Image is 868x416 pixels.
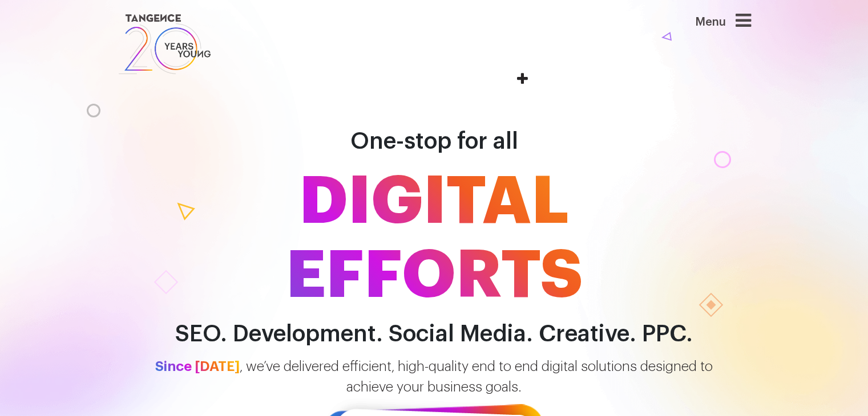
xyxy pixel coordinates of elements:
[350,130,518,153] span: One-stop for all
[118,11,212,77] img: logo SVG
[109,321,760,347] h2: SEO. Development. Social Media. Creative. PPC.
[109,165,760,313] span: DIGITAL EFFORTS
[109,356,760,397] p: , we’ve delivered efficient, high-quality end to end digital solutions designed to achieve your b...
[155,360,240,373] span: Since [DATE]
